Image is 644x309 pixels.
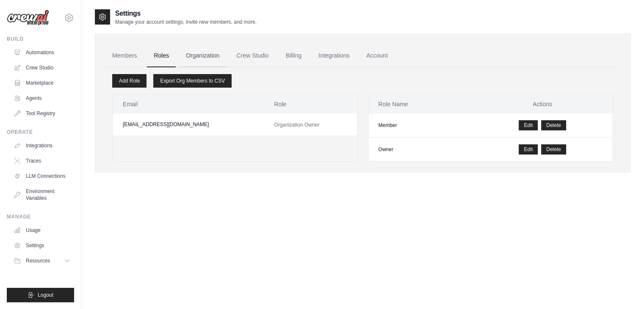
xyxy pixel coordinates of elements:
[368,113,473,138] td: Member
[541,144,566,154] button: Delete
[274,122,319,128] span: Organization Owner
[26,257,50,264] span: Resources
[10,76,74,90] a: Marketplace
[10,107,74,120] a: Tool Registry
[519,144,538,154] a: Edit
[359,44,395,67] a: Account
[264,95,357,113] th: Role
[541,120,566,130] button: Delete
[7,288,74,302] button: Logout
[10,91,74,105] a: Agents
[153,74,232,88] a: Export Org Members to CSV
[10,169,74,183] a: LLM Connections
[472,95,613,113] th: Actions
[10,239,74,252] a: Settings
[10,61,74,74] a: Crew Studio
[230,44,276,67] a: Crew Studio
[10,139,74,152] a: Integrations
[10,154,74,168] a: Traces
[7,10,49,26] img: Logo
[279,44,308,67] a: Billing
[7,129,74,135] div: Operate
[10,254,74,268] button: Resources
[10,223,74,237] a: Usage
[519,120,538,130] a: Edit
[113,113,264,135] td: [EMAIL_ADDRESS][DOMAIN_NAME]
[115,8,257,19] h2: Settings
[115,19,257,25] p: Manage your account settings, invite new members, and more.
[10,46,74,59] a: Automations
[112,74,146,88] a: Add Role
[7,36,74,42] div: Build
[7,213,74,220] div: Manage
[179,44,226,67] a: Organization
[368,138,473,162] td: Owner
[113,95,264,113] th: Email
[147,44,176,67] a: Roles
[38,292,53,298] span: Logout
[312,44,356,67] a: Integrations
[368,95,473,113] th: Role Name
[105,44,144,67] a: Members
[10,185,74,205] a: Environment Variables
